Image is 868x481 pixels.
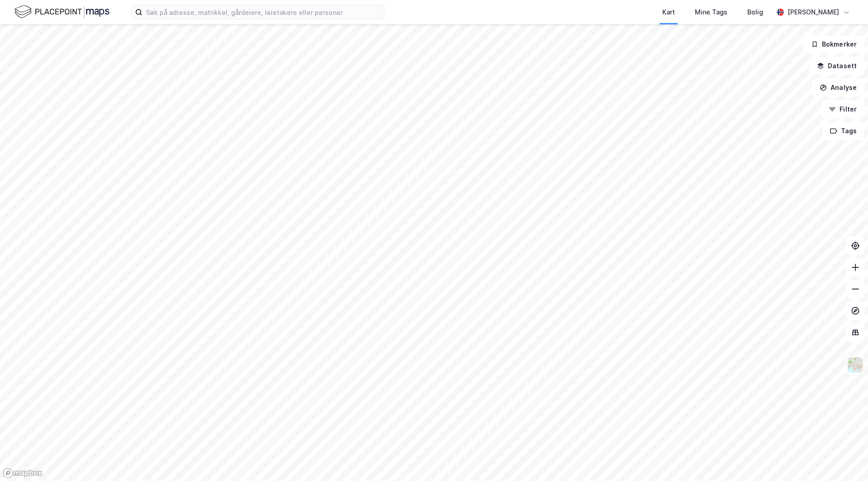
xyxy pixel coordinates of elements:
img: logo.f888ab2527a4732fd821a326f86c7f29.svg [14,4,109,20]
div: Mine Tags [695,7,727,18]
input: Søk på adresse, matrikkel, gårdeiere, leietakere eller personer [142,5,384,19]
div: Kontrollprogram for chat [823,438,868,481]
div: Bolig [747,7,763,18]
div: [PERSON_NAME] [788,7,839,18]
div: Kart [662,7,675,18]
iframe: Chat Widget [823,438,868,481]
